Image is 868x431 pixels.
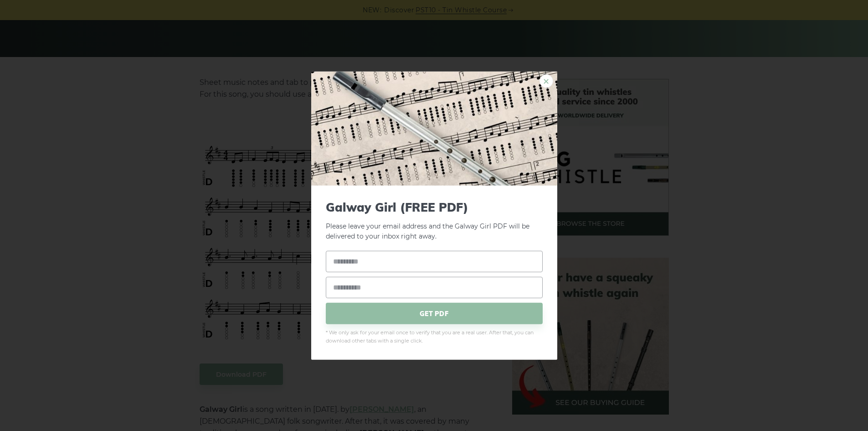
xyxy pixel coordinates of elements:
[539,74,553,88] a: ×
[326,200,543,242] p: Please leave your email address and the Galway Girl PDF will be delivered to your inbox right away.
[326,329,543,345] span: * We only ask for your email once to verify that you are a real user. After that, you can downloa...
[326,303,543,324] span: GET PDF
[326,200,543,214] span: Galway Girl (FREE PDF)
[311,71,557,185] img: Tin Whistle Tab Preview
